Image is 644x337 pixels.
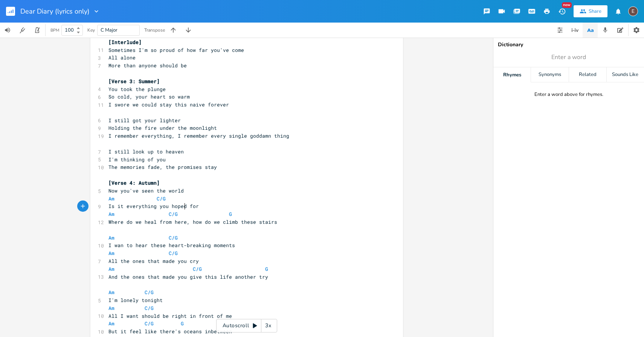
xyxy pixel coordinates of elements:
span: C/G [145,320,154,327]
span: Holding the fire under the moonlight [108,124,217,131]
span: [Verse 3: Summer] [108,78,160,85]
span: C/G [169,250,178,257]
div: Enter a word above for rhymes. [534,91,603,98]
span: Am [108,211,114,217]
button: E [628,3,638,20]
span: [Interlude] [108,39,142,46]
span: Am [108,266,114,272]
span: Am [108,320,114,327]
span: G [229,211,232,217]
div: Key [87,28,95,32]
span: C Major [101,27,118,33]
span: Enter a word [551,53,586,62]
span: Is it everything you hoped for [108,203,199,209]
span: All I want should be right in front of me [108,313,232,319]
span: All the ones that made you cry [108,258,199,264]
span: So cold, your heart so warm [108,93,190,100]
span: But it feel like there's oceans inbetween [108,328,232,335]
span: I wan to hear these heart-breaking moments [108,242,235,249]
div: BPM [50,28,59,32]
div: Sounds Like [607,67,644,82]
button: New [554,5,569,18]
span: C/G [157,195,166,202]
span: I still look up to heaven [108,148,184,155]
span: I still got your lighter [108,117,181,124]
span: I remember everything, I remember every single goddamn thing [108,132,289,139]
button: Share [574,5,607,17]
div: Transpose [144,28,165,32]
span: You took the plunge [108,86,166,93]
div: Synonyms [531,67,568,82]
span: C/G [193,266,202,272]
span: Am [108,195,114,202]
span: More than anyone should be [108,62,187,69]
span: I'm thinking of you [108,156,166,163]
span: Where do we heal from here, how do we climb these stairs [108,219,277,225]
div: edward [628,6,638,16]
span: Am [108,250,114,257]
span: Am [108,234,114,241]
div: Dictionary [498,42,639,47]
div: Autoscroll [216,319,277,332]
span: And the ones that made you give this life another try [108,273,268,280]
span: Am [108,289,114,296]
span: Sometimes I'm so proud of how far you've come [108,47,244,53]
span: C/G [145,289,154,296]
span: All alone [108,54,136,61]
span: Dear Diary (lyrics only) [20,8,90,15]
div: 3x [261,319,275,332]
span: I swore we could stay this naive forever [108,101,229,108]
span: Now you've seen the world [108,187,184,194]
span: Am [108,305,114,311]
span: G [265,266,268,272]
span: C/G [169,234,178,241]
div: Rhymes [493,67,531,82]
div: Related [569,67,606,82]
span: I'm lonely tonight [108,297,163,304]
span: [Verse 4: Autumn] [108,179,160,186]
span: C/G [169,211,178,217]
span: C/G [145,305,154,311]
span: G [181,320,184,327]
span: The memories fade, the promises stay [108,164,217,170]
div: Share [589,8,601,15]
div: New [562,2,572,8]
